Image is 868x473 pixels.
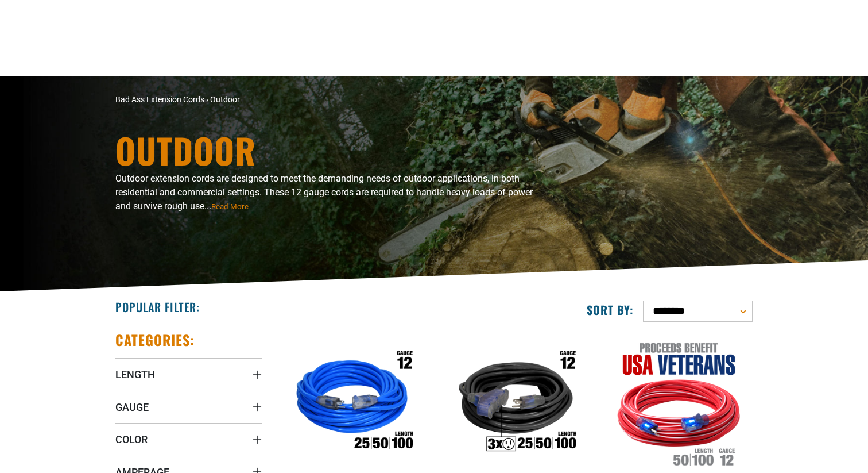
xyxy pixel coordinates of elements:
[280,337,425,469] img: Outdoor Dual Lighted Extension Cord w/ Safety CGM
[115,299,200,314] h2: Popular Filter:
[607,337,751,469] img: Red, White, and Blue Lighted Freedom Cord
[115,368,155,381] span: Length
[115,94,534,106] nav: breadcrumbs
[211,202,249,211] span: Read More
[115,391,262,423] summary: Gauge
[115,423,262,455] summary: Color
[115,401,149,414] span: Gauge
[587,302,634,317] label: Sort by:
[206,95,208,104] span: ›
[115,95,204,104] a: Bad Ass Extension Cords
[115,331,195,349] h2: Categories:
[443,337,588,469] img: Outdoor Dual Lighted 3-Outlet Extension Cord w/ Safety CGM
[210,95,240,104] span: Outdoor
[115,133,534,167] h1: Outdoor
[115,358,262,390] summary: Length
[115,433,148,446] span: Color
[115,173,533,211] span: Outdoor extension cords are designed to meet the demanding needs of outdoor applications, in both...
